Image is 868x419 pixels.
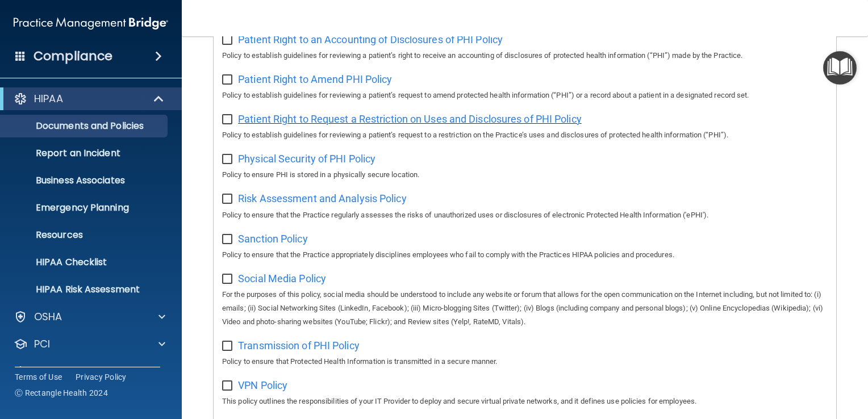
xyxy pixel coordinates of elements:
span: Sanction Policy [238,233,308,245]
p: Policy to establish guidelines for reviewing a patient’s request to amend protected health inform... [222,89,828,102]
p: Policy to establish guidelines for reviewing a patient’s right to receive an accounting of disclo... [222,49,828,62]
p: PCI [34,337,50,351]
span: Patient Right to Amend PHI Policy [238,73,392,85]
p: Resources [7,229,162,241]
span: VPN Policy [238,379,287,391]
img: PMB logo [14,12,168,35]
p: Documents and Policies [7,120,162,132]
p: OSHA [34,310,62,324]
span: Physical Security of PHI Policy [238,153,375,165]
p: Business Associates [7,175,162,186]
h4: Compliance [34,48,112,64]
a: Privacy Policy [76,371,127,383]
p: Policy to ensure that the Practice appropriately disciplines employees who fail to comply with th... [222,248,828,262]
a: OfficeSafe University [14,364,165,378]
p: Policy to ensure PHI is stored in a physically secure location. [222,168,828,182]
span: Patient Right to an Accounting of Disclosures of PHI Policy [238,33,503,45]
p: Emergency Planning [7,202,162,213]
a: PCI [14,337,165,351]
a: HIPAA [14,92,165,106]
span: Transmission of PHI Policy [238,340,360,351]
span: Ⓒ Rectangle Health 2024 [15,387,108,399]
p: OfficeSafe University [34,364,141,378]
p: Policy to establish guidelines for reviewing a patient’s request to a restriction on the Practice... [222,128,828,142]
a: Terms of Use [15,371,62,383]
p: HIPAA Risk Assessment [7,284,162,295]
a: OSHA [14,310,165,324]
p: HIPAA [34,92,63,106]
span: Social Media Policy [238,273,326,284]
p: For the purposes of this policy, social media should be understood to include any website or foru... [222,288,828,329]
p: HIPAA Checklist [7,257,162,268]
button: Open Resource Center [823,51,857,85]
p: Policy to ensure that the Practice regularly assesses the risks of unauthorized uses or disclosur... [222,208,828,222]
p: Report an Incident [7,148,162,159]
span: Risk Assessment and Analysis Policy [238,192,407,204]
p: Policy to ensure that Protected Health Information is transmitted in a secure manner. [222,355,828,368]
p: This policy outlines the responsibilities of your IT Provider to deploy and secure virtual privat... [222,395,828,408]
span: Patient Right to Request a Restriction on Uses and Disclosures of PHI Policy [238,113,582,125]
